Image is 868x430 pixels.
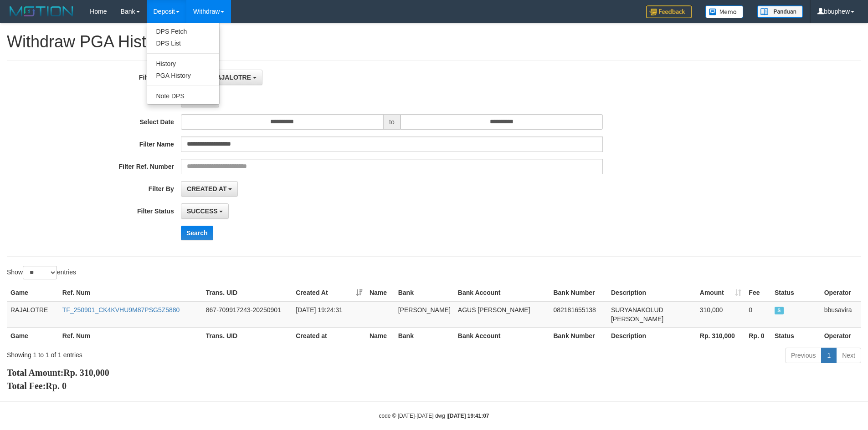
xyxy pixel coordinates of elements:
[550,301,607,328] td: 082181655138
[202,301,293,328] td: 867-709917243-20250901
[821,301,861,328] td: bbusavira
[705,5,744,18] img: Button%20Memo.svg
[821,348,837,363] a: 1
[771,327,821,344] th: Status
[646,5,692,18] img: Feedback.jpg
[745,284,771,301] th: Fee
[757,5,803,18] img: panduan.png
[181,226,213,240] button: Search
[696,301,745,328] td: 310,000
[202,284,293,301] th: Trans. UID
[395,301,454,328] td: [PERSON_NAME]
[7,347,355,359] div: Showing 1 to 1 of 1 entries
[366,327,395,344] th: Name
[448,413,489,419] strong: [DATE] 19:41:07
[366,284,395,301] th: Name
[147,58,219,70] a: History
[395,327,454,344] th: Bank
[62,306,180,314] a: TF_250901_CK4KVHU9M87PSG5Z5880
[379,413,489,419] small: code © [DATE]-[DATE] dwg |
[7,327,59,344] th: Game
[63,368,109,378] span: Rp. 310,000
[23,266,57,279] select: Showentries
[181,70,262,85] button: [ITOTO] RAJALOTRE
[395,284,454,301] th: Bank
[7,33,861,51] h1: Withdraw PGA History
[696,327,745,344] th: Rp. 310,000
[745,327,771,344] th: Rp. 0
[785,348,822,363] a: Previous
[775,307,784,314] span: SUCCESS
[46,381,67,391] span: Rp. 0
[59,284,202,301] th: Ref. Num
[454,327,550,344] th: Bank Account
[147,25,219,37] a: DPS Fetch
[7,368,109,378] b: Total Amount:
[292,301,366,328] td: [DATE] 19:24:31
[550,327,607,344] th: Bank Number
[836,348,861,363] a: Next
[454,301,550,328] td: AGUS [PERSON_NAME]
[383,114,401,130] span: to
[147,90,219,102] a: Note DPS
[745,301,771,328] td: 0
[771,284,821,301] th: Status
[607,284,696,301] th: Description
[202,327,293,344] th: Trans. UID
[821,327,861,344] th: Operator
[7,301,59,328] td: RAJALOTRE
[181,203,229,219] button: SUCCESS
[181,181,238,197] button: CREATED AT
[696,284,745,301] th: Amount: activate to sort column ascending
[7,266,76,279] label: Show entries
[147,70,219,81] a: PGA History
[187,185,227,192] span: CREATED AT
[607,327,696,344] th: Description
[550,284,607,301] th: Bank Number
[187,207,218,215] span: SUCCESS
[454,284,550,301] th: Bank Account
[821,284,861,301] th: Operator
[7,381,67,391] b: Total Fee:
[7,5,76,18] img: MOTION_logo.png
[292,284,366,301] th: Created At: activate to sort column ascending
[7,284,59,301] th: Game
[607,301,696,328] td: SURYANAKOLUD [PERSON_NAME]
[292,327,366,344] th: Created at
[147,37,219,49] a: DPS List
[59,327,202,344] th: Ref. Num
